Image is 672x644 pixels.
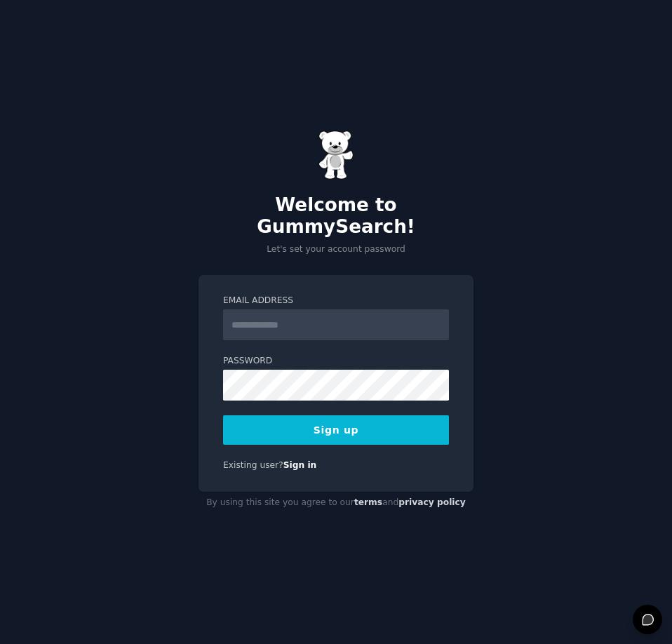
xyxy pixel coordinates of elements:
[223,295,449,307] label: Email Address
[223,415,449,445] button: Sign up
[398,497,466,507] a: privacy policy
[354,497,382,507] a: terms
[199,492,473,514] div: By using this site you agree to our and
[199,194,473,239] h2: Welcome to GummySearch!
[318,130,354,180] img: Gummy Bear
[223,460,283,470] span: Existing user?
[199,243,473,256] p: Let's set your account password
[223,355,449,368] label: Password
[283,460,317,470] a: Sign in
